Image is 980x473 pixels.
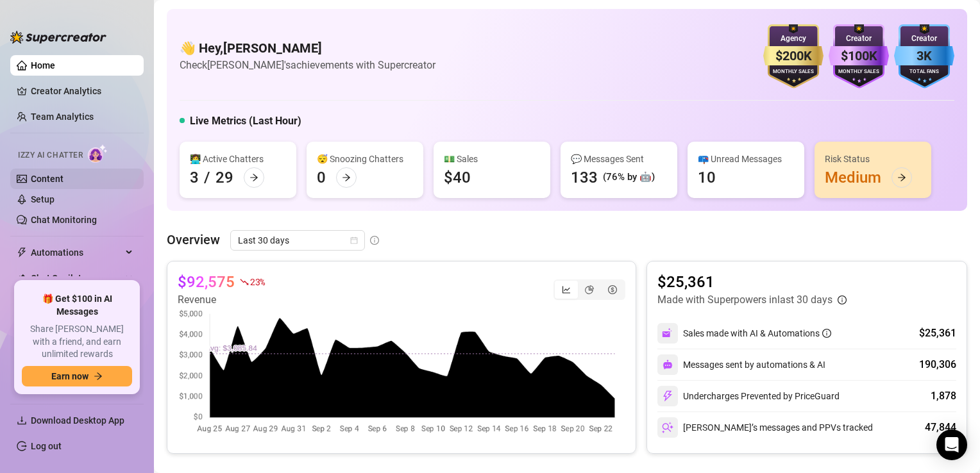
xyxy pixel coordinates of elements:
div: 1,878 [931,388,956,404]
div: 💵 Sales [444,152,540,166]
img: AI Chatter [88,144,108,163]
button: Earn nowarrow-right [22,366,132,386]
article: Overview [167,230,220,249]
article: $25,361 [657,272,847,292]
span: Download Desktop App [31,415,124,426]
div: 190,306 [919,357,956,372]
a: Log out [31,441,62,451]
img: logo-BBDzfeDw.svg [10,31,106,44]
div: Creator [829,33,889,45]
img: Chat Copilot [17,274,25,283]
a: Creator Analytics [31,81,133,101]
a: Chat Monitoring [31,215,97,225]
div: Monthly Sales [763,68,824,76]
span: 🎁 Get $100 in AI Messages [22,293,132,318]
span: thunderbolt [17,247,27,258]
div: Sales made with AI & Automations [683,326,831,340]
div: $40 [444,167,471,188]
div: Monthly Sales [829,68,889,76]
span: pie-chart [585,285,594,294]
span: Last 30 days [238,231,357,250]
article: Revenue [178,292,265,308]
span: arrow-right [342,173,351,182]
div: Undercharges Prevented by PriceGuard [657,386,840,406]
img: purple-badge-B9DA21FR.svg [829,24,889,88]
img: svg%3e [662,422,673,433]
div: 3K [894,46,954,66]
a: Team Analytics [31,112,94,122]
span: calendar [350,236,358,244]
div: Agency [763,33,824,45]
span: Chat Copilot [31,268,122,288]
div: 47,844 [925,420,956,435]
span: Earn now [51,371,89,381]
span: 23 % [250,276,265,288]
div: 💬 Messages Sent [571,152,667,166]
a: Content [31,174,63,184]
img: blue-badge-DgoSNQY1.svg [894,24,954,88]
span: fall [240,278,249,286]
div: Creator [894,33,954,45]
span: Automations [31,242,122,263]
img: svg%3e [663,360,673,370]
div: $25,361 [919,326,956,341]
div: 10 [698,167,716,188]
span: info-circle [822,329,831,338]
article: Check [PERSON_NAME]'s achievements with Supercreator [180,57,435,73]
div: 133 [571,167,598,188]
span: arrow-right [897,173,906,182]
div: 0 [317,167,326,188]
a: Setup [31,194,55,204]
div: 📪 Unread Messages [698,152,794,166]
div: Total Fans [894,68,954,76]
div: $100K [829,46,889,66]
div: Messages sent by automations & AI [657,354,825,375]
div: 😴 Snoozing Chatters [317,152,413,166]
img: svg%3e [662,328,673,339]
span: Share [PERSON_NAME] with a friend, and earn unlimited rewards [22,323,132,361]
div: 3 [190,167,199,188]
div: 29 [215,167,233,188]
div: segmented control [553,279,625,300]
img: gold-badge-CigiZidd.svg [763,24,824,88]
img: svg%3e [662,390,673,402]
span: download [17,415,27,426]
span: info-circle [370,236,379,245]
div: (76% by 🤖) [603,170,655,185]
span: Izzy AI Chatter [18,149,83,162]
a: Home [31,60,55,71]
h5: Live Metrics (Last Hour) [190,113,301,129]
span: dollar-circle [608,285,617,294]
div: 👩‍💻 Active Chatters [190,152,286,166]
span: arrow-right [249,173,258,182]
span: line-chart [562,285,571,294]
span: arrow-right [94,372,103,381]
h4: 👋 Hey, [PERSON_NAME] [180,39,435,57]
div: Open Intercom Messenger [936,429,967,460]
article: $92,575 [178,272,235,292]
div: Risk Status [825,152,921,166]
article: Made with Superpowers in last 30 days [657,292,832,308]
div: $200K [763,46,824,66]
div: [PERSON_NAME]’s messages and PPVs tracked [657,417,873,438]
span: info-circle [838,295,847,304]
